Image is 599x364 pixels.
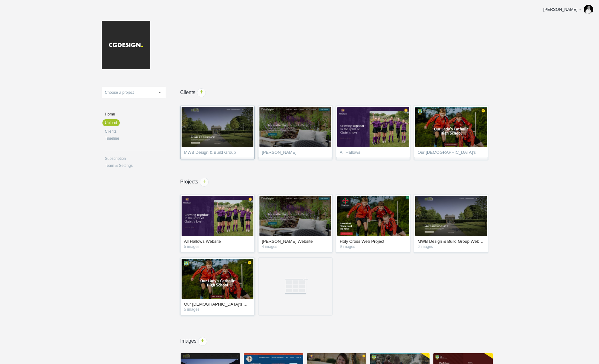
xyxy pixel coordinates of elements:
a: Our [DEMOGRAPHIC_DATA]'s Website Project [184,302,251,308]
em: 4 images [262,245,329,249]
span: + [198,337,207,345]
h1: Clients [166,90,506,95]
img: cgdesign_wygf1p_thumb.jpg [182,259,253,299]
img: cgdesign_2fug3j_thumb.jpg [415,196,487,236]
span: + [200,178,208,186]
img: cgdesign_wygf1p_thumb.jpg [415,107,487,147]
a: Our [DEMOGRAPHIC_DATA]'s [414,106,488,160]
a: Home [105,112,166,116]
a: MWB Design & Build Group Website [418,239,484,245]
a: + [200,178,209,187]
h1: Images [166,338,506,344]
div: [PERSON_NAME] [543,6,578,13]
em: 6 images [418,245,484,249]
a: Drag an image here or click to create a new project [258,257,333,316]
a: Clients [105,130,166,133]
a: + [198,337,207,346]
img: cgdesign_nz18a5_thumb.jpg [259,107,331,147]
a: Holy Cross Web Project [340,239,407,245]
em: 5 images [184,308,251,312]
span: Our [DEMOGRAPHIC_DATA]'s [418,150,484,157]
img: cgdesign_2fug3j_thumb.jpg [182,107,253,147]
img: cgdesign-logo_20181107023645.jpg [102,21,150,69]
span: Choose a project [105,90,134,95]
a: + [197,88,206,97]
span: All Hallows [340,150,407,157]
a: Subscription [105,157,166,160]
img: cgdesign_mhkg5u_thumb.jpg [182,196,253,236]
a: [PERSON_NAME] Website [262,239,329,245]
img: b266d24ef14a10db8de91460bb94a5c0 [584,5,593,14]
span: + [197,89,206,97]
a: All Hallows [336,106,410,160]
em: 9 images [340,245,407,249]
em: 5 images [184,245,251,249]
a: Timeline [105,137,166,140]
h1: Projects [166,179,506,184]
a: [PERSON_NAME] [538,3,596,16]
img: cgdesign_mhkg5u_thumb.jpg [337,107,409,147]
a: Team & Settings [105,164,166,167]
img: cgdesign_nz18a5_thumb.jpg [259,196,331,236]
span: [PERSON_NAME] [262,150,329,157]
img: cgdesign_k2dhbd_thumb.jpg [337,196,409,236]
a: MWB Design & Build Group [180,106,255,160]
a: Upload [102,119,120,126]
span: MWB Design & Build Group [184,150,251,157]
a: [PERSON_NAME] [258,106,333,160]
a: All Hallows Website [184,239,251,245]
